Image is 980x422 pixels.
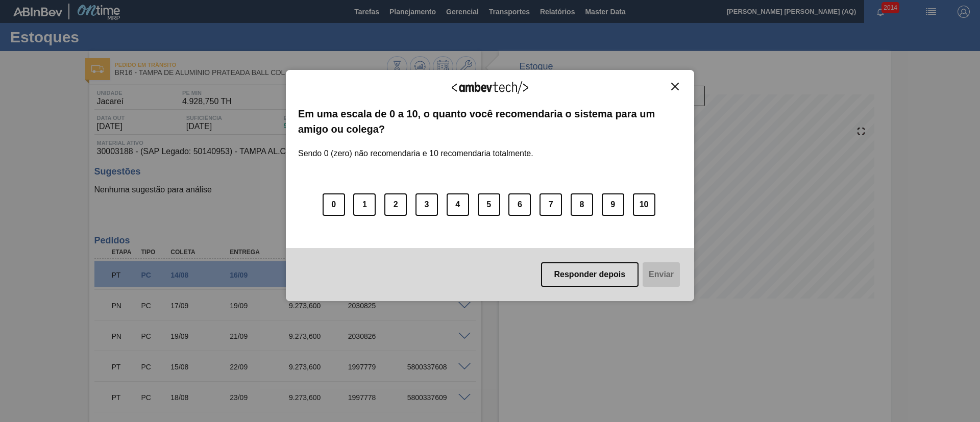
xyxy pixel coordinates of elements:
[478,193,500,216] button: 5
[571,193,593,216] button: 8
[353,193,376,216] button: 1
[323,193,345,216] button: 0
[447,193,469,216] button: 4
[668,82,682,91] button: Close
[384,193,407,216] button: 2
[541,262,639,287] button: Responder depois
[671,83,679,90] img: Close
[540,193,562,216] button: 7
[298,106,682,137] label: Em uma escala de 0 a 10, o quanto você recomendaria o sistema para um amigo ou colega?
[602,193,624,216] button: 9
[508,193,531,216] button: 6
[452,81,528,94] img: Logo Ambevtech
[633,193,655,216] button: 10
[415,193,438,216] button: 3
[298,137,533,158] label: Sendo 0 (zero) não recomendaria e 10 recomendaria totalmente.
